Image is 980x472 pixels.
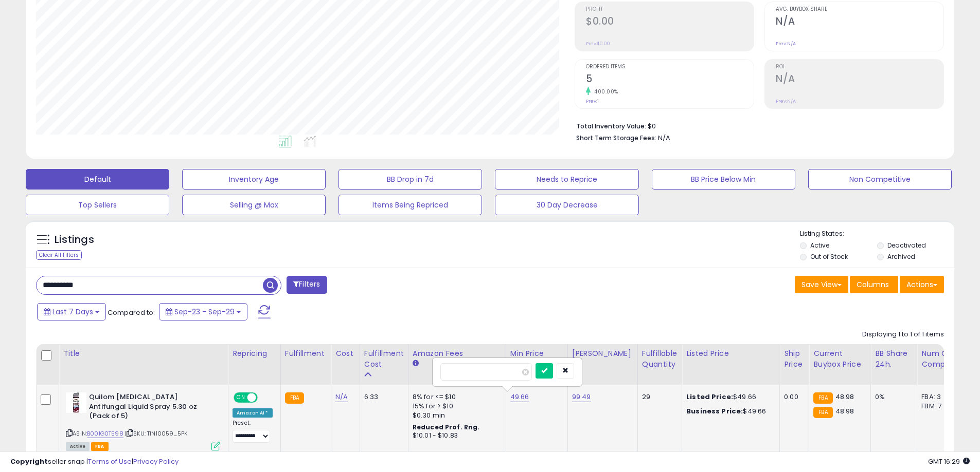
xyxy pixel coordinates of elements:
span: Sep-23 - Sep-29 [174,307,235,317]
button: Filters [287,276,327,294]
div: 0% [875,392,909,402]
a: B00IG0T598 [87,429,123,438]
small: Prev: N/A [776,98,796,104]
button: Items Being Repriced [338,195,482,215]
div: $49.66 [686,392,772,402]
button: Sep-23 - Sep-29 [159,303,247,320]
small: FBA [285,392,304,404]
div: Num of Comp. [921,348,959,370]
a: 99.49 [572,392,591,402]
span: 48.98 [835,392,854,402]
strong: Copyright [10,457,48,466]
a: N/A [335,392,348,402]
div: Fulfillment [285,348,327,359]
b: Quilom [MEDICAL_DATA] Antifungal Liquid Spray 5.30 oz (Pack of 5) [89,392,214,424]
div: 29 [642,392,674,402]
span: Compared to: [108,308,155,317]
span: FBA [91,442,109,451]
a: Terms of Use [88,457,132,466]
button: Needs to Reprice [495,169,638,190]
h2: N/A [776,15,943,29]
button: Last 7 Days [37,303,106,320]
button: 30 Day Decrease [495,195,638,215]
div: Repricing [233,348,276,359]
div: Fulfillable Quantity [642,348,678,370]
button: Inventory Age [182,169,326,190]
button: Save View [795,276,848,293]
label: Deactivated [887,241,926,250]
div: 15% for > $10 [413,402,498,411]
div: 0.00 [784,392,801,402]
span: N/A [658,133,670,143]
button: Default [26,169,169,190]
small: Amazon Fees. [413,359,419,368]
div: BB Share 24h. [875,348,913,370]
b: Short Term Storage Fees: [576,134,656,142]
b: Reduced Prof. Rng. [413,423,480,431]
small: FBA [813,392,832,404]
span: Columns [857,279,889,290]
label: Active [810,241,829,250]
div: FBM: 7 [921,402,955,411]
b: Listed Price: [686,392,733,402]
button: Columns [850,276,898,293]
span: | SKU: TIN10059_5PK [125,429,187,438]
p: Listing States: [800,229,954,239]
span: Ordered Items [586,64,754,70]
h2: 5 [586,73,754,87]
h2: N/A [776,73,943,87]
div: Fulfillment Cost [364,348,404,370]
div: Clear All Filters [36,250,82,260]
div: $49.66 [686,407,772,416]
span: All listings currently available for purchase on Amazon [66,442,90,451]
span: Profit [586,7,754,12]
small: 400.00% [591,88,618,96]
button: Non Competitive [808,169,952,190]
div: Preset: [233,420,273,443]
span: ON [235,393,247,402]
small: Prev: $0.00 [586,41,610,47]
label: Archived [887,252,915,261]
li: $0 [576,119,936,131]
b: Business Price: [686,406,743,416]
div: Cost [335,348,355,359]
button: BB Drop in 7d [338,169,482,190]
button: Selling @ Max [182,195,326,215]
span: OFF [256,393,273,402]
button: BB Price Below Min [652,169,795,190]
span: 48.98 [835,406,854,416]
small: FBA [813,407,832,418]
div: ASIN: [66,392,220,449]
small: Prev: 1 [586,98,599,104]
div: seller snap | | [10,457,179,467]
div: 6.33 [364,392,400,402]
div: $0.30 min [413,411,498,420]
label: Out of Stock [810,252,848,261]
div: FBA: 3 [921,392,955,402]
div: Displaying 1 to 1 of 1 items [862,330,944,339]
a: 49.66 [510,392,529,402]
a: Privacy Policy [133,457,179,466]
h2: $0.00 [586,15,754,29]
div: Listed Price [686,348,775,359]
button: Actions [900,276,944,293]
img: 41-fKzsFPrL._SL40_.jpg [66,392,86,413]
h5: Listings [55,233,94,247]
div: Min Price [510,348,563,359]
div: Amazon AI * [233,408,273,418]
div: Ship Price [784,348,805,370]
div: [PERSON_NAME] [572,348,633,359]
div: $10.01 - $10.83 [413,431,498,440]
b: Total Inventory Value: [576,122,646,130]
span: Last 7 Days [52,307,93,317]
span: ROI [776,64,943,70]
div: Current Buybox Price [813,348,866,370]
div: Amazon Fees [413,348,502,359]
div: Title [63,348,224,359]
span: 2025-10-9 16:29 GMT [928,457,970,466]
div: 8% for <= $10 [413,392,498,402]
button: Top Sellers [26,195,169,215]
span: Avg. Buybox Share [776,7,943,12]
small: Prev: N/A [776,41,796,47]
